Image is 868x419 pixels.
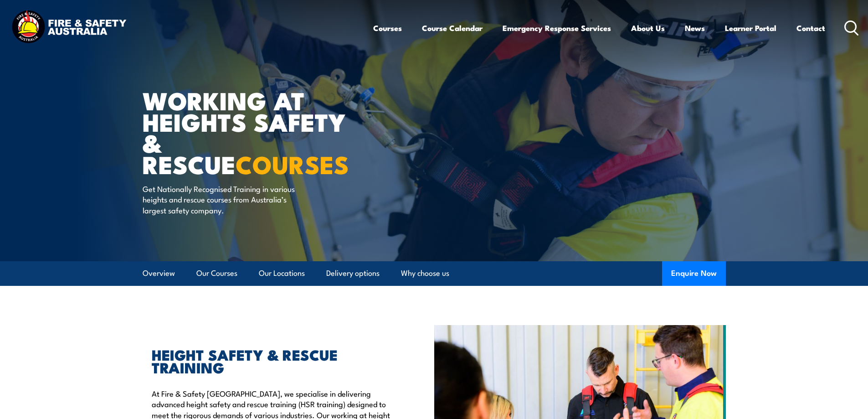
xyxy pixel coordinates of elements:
[685,16,705,40] a: News
[236,145,349,182] strong: COURSES
[725,16,776,40] a: Learner Portal
[326,261,380,285] a: Delivery options
[796,16,825,40] a: Contact
[401,261,449,285] a: Why choose us
[503,16,611,40] a: Emergency Response Services
[422,16,483,40] a: Course Calendar
[143,261,175,285] a: Overview
[373,16,402,40] a: Courses
[196,261,237,285] a: Our Courses
[152,348,392,373] h2: HEIGHT SAFETY & RESCUE TRAINING
[143,89,368,175] h1: WORKING AT HEIGHTS SAFETY & RESCUE
[143,183,309,215] p: Get Nationally Recognised Training in various heights and rescue courses from Australia’s largest...
[259,261,305,285] a: Our Locations
[662,261,726,286] button: Enquire Now
[631,16,665,40] a: About Us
